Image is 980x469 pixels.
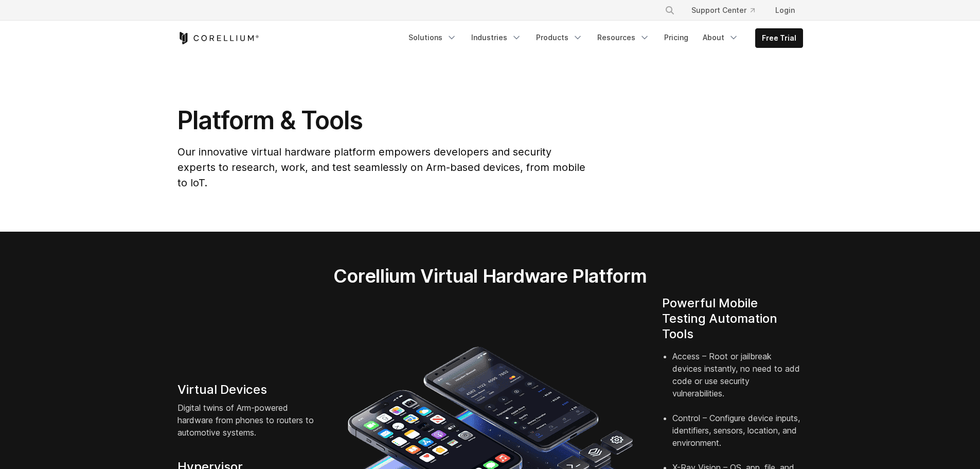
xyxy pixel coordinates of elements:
[652,1,803,20] div: Navigation Menu
[465,28,528,47] a: Industries
[177,402,318,439] p: Digital twins of Arm-powered hardware from phones to routers to automotive systems.
[402,28,463,47] a: Solutions
[661,1,679,20] button: Search
[530,28,589,47] a: Products
[672,350,803,412] li: Access – Root or jailbreak devices instantly, no need to add code or use security vulnerabilities.
[767,1,803,20] a: Login
[285,265,695,287] h2: Corellium Virtual Hardware Platform
[177,105,587,136] h1: Platform & Tools
[672,412,803,461] li: Control – Configure device inputs, identifiers, sensors, location, and environment.
[697,28,745,47] a: About
[402,28,803,48] div: Navigation Menu
[177,146,585,189] span: Our innovative virtual hardware platform empowers developers and security experts to research, wo...
[177,32,259,44] a: Corellium Home
[658,28,694,47] a: Pricing
[662,296,803,342] h4: Powerful Mobile Testing Automation Tools
[591,28,656,47] a: Resources
[177,382,318,397] h4: Virtual Devices
[756,29,803,47] a: Free Trial
[683,1,763,20] a: Support Center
